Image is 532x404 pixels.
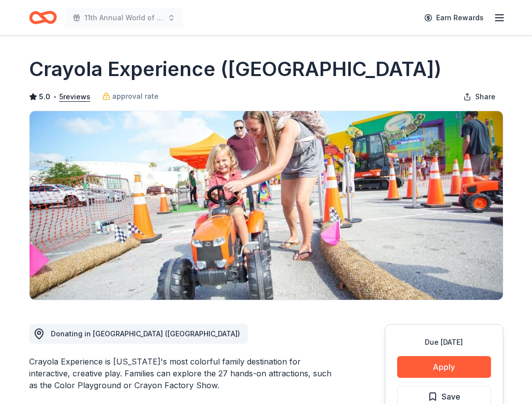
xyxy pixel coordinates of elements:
h1: Crayola Experience ([GEOGRAPHIC_DATA]) [29,55,442,83]
img: Image for Crayola Experience (Orlando) [30,111,503,300]
span: Donating in [GEOGRAPHIC_DATA] ([GEOGRAPHIC_DATA]) [51,329,240,338]
span: Share [475,91,495,103]
span: approval rate [112,90,159,102]
span: Save [442,390,460,403]
button: 5reviews [59,91,90,103]
a: Home [29,6,57,29]
a: approval rate [102,90,159,102]
div: Crayola Experience is [US_STATE]'s most colorful family destination for interactive, creative pla... [29,356,337,391]
span: 11th Annual World of Pink [MEDICAL_DATA] Survivors Fashion Show 2025 [84,12,164,24]
button: Share [455,87,503,107]
span: 5.0 [39,91,50,103]
div: Due [DATE] [397,336,491,348]
a: Earn Rewards [418,9,490,27]
span: • [53,93,56,101]
button: 11th Annual World of Pink [MEDICAL_DATA] Survivors Fashion Show 2025 [65,8,183,28]
button: Apply [397,356,491,378]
